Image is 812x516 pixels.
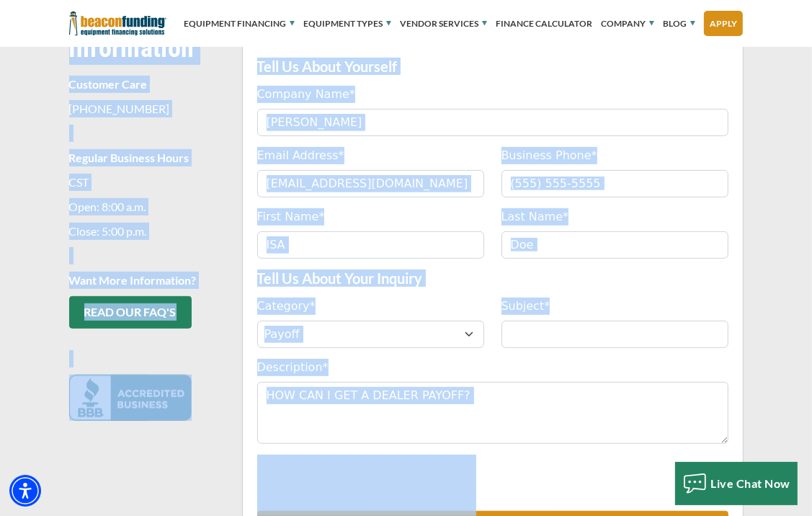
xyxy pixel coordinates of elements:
input: John [257,231,484,259]
a: Equipment Financing [184,2,295,45]
a: Equipment Types [303,2,391,45]
input: Doe [501,231,728,259]
label: First Name* [257,208,325,226]
label: Company Name* [257,86,355,103]
a: Company [601,2,654,45]
p: Tell Us About Your Inquiry [257,270,728,287]
strong: Customer Care [69,77,148,91]
input: (555) 555-5555 [501,170,728,197]
p: Close: 5:00 p.m. [69,223,225,240]
div: Accessibility Menu [9,475,41,507]
label: Description* [257,359,329,376]
a: Vendor Services [400,2,487,45]
p: Open: 8:00 a.m. [69,198,225,215]
img: READ OUR FAQ's [69,375,192,421]
a: Finance Calculator [496,2,592,45]
p: [PHONE_NUMBER] [69,100,225,117]
a: Blog [663,2,695,45]
iframe: reCAPTCHA [257,455,476,511]
strong: Want More Information? [69,273,197,287]
strong: Regular Business Hours [69,151,189,164]
p: CST [69,174,225,191]
label: Last Name* [501,208,569,226]
input: jdoe@gmail.com [257,170,484,197]
a: READ OUR FAQ's - open in a new tab [69,296,192,329]
label: Category* [257,298,316,315]
label: Email Address* [257,147,344,164]
span: Live Chat Now [711,476,791,490]
label: Business Phone* [501,147,597,164]
button: Live Chat Now [675,462,798,505]
a: Apply [704,11,743,36]
input: Beacon Funding [257,109,728,136]
label: Subject* [501,298,550,315]
p: Tell Us About Yourself [257,58,728,75]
